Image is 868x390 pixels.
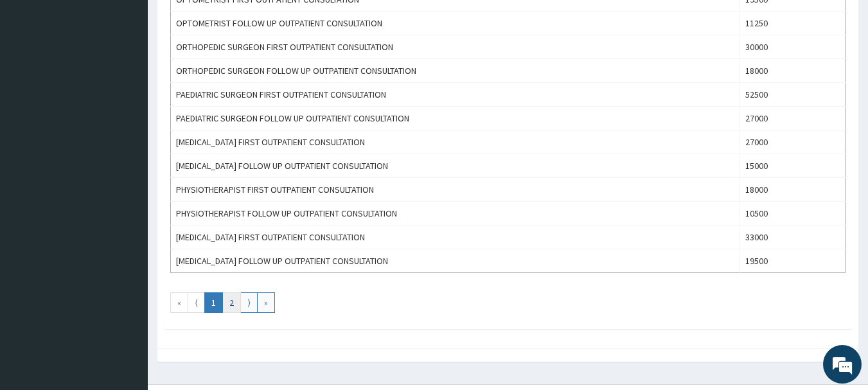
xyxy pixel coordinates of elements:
a: Go to page number 2 [222,292,241,313]
a: Go to page number 1 [204,292,223,313]
td: PHYSIOTHERAPIST FOLLOW UP OUTPATIENT CONSULTATION [171,202,740,226]
a: Go to first page [170,292,188,313]
td: 18000 [740,59,846,83]
td: 11250 [740,12,846,35]
a: Go to last page [257,292,275,313]
td: PAEDIATRIC SURGEON FIRST OUTPATIENT CONSULTATION [171,83,740,107]
td: 27000 [740,130,846,154]
td: [MEDICAL_DATA] FOLLOW UP OUTPATIENT CONSULTATION [171,249,740,273]
td: 52500 [740,83,846,107]
td: 33000 [740,226,846,249]
td: ORTHOPEDIC SURGEON FOLLOW UP OUTPATIENT CONSULTATION [171,59,740,83]
td: 18000 [740,178,846,202]
td: 30000 [740,35,846,59]
td: ORTHOPEDIC SURGEON FIRST OUTPATIENT CONSULTATION [171,35,740,59]
td: [MEDICAL_DATA] FOLLOW UP OUTPATIENT CONSULTATION [171,154,740,178]
td: [MEDICAL_DATA] FIRST OUTPATIENT CONSULTATION [171,130,740,154]
div: Chat with us now [67,72,216,89]
div: Minimize live chat window [211,6,242,37]
textarea: Type your message and hit 'Enter' [6,256,245,301]
td: 19500 [740,249,846,273]
td: PAEDIATRIC SURGEON FOLLOW UP OUTPATIENT CONSULTATION [171,107,740,130]
td: 27000 [740,107,846,130]
span: We're online! [75,114,177,244]
td: [MEDICAL_DATA] FIRST OUTPATIENT CONSULTATION [171,226,740,249]
a: Go to previous page [188,292,205,313]
a: Go to next page [240,292,258,313]
img: d_794563401_company_1708531726252_794563401 [24,64,52,96]
td: PHYSIOTHERAPIST FIRST OUTPATIENT CONSULTATION [171,178,740,202]
td: 15000 [740,154,846,178]
td: 10500 [740,202,846,226]
td: OPTOMETRIST FOLLOW UP OUTPATIENT CONSULTATION [171,12,740,35]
